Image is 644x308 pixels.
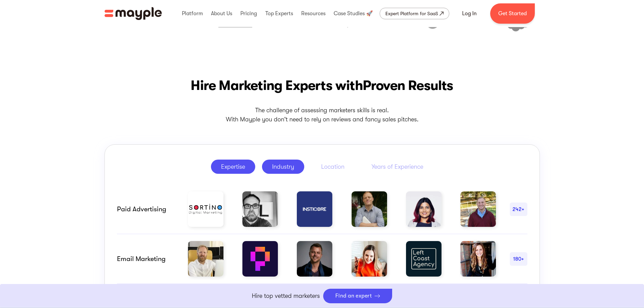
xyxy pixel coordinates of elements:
div: 180+ [510,255,527,263]
div: 242+ [510,205,527,213]
div: About Us [209,3,234,24]
p: The challenge of assessing marketers skills is real. With Mayple you don't need to rely on review... [104,106,540,124]
div: Years of Experience [372,163,423,171]
a: Get Started [490,3,535,24]
div: Expert Platform for SaaS [385,9,438,18]
div: Paid advertising [117,205,174,213]
div: Location [321,163,344,171]
div: Expertise [221,163,245,171]
a: Log In [454,5,485,22]
img: Mayple logo [104,7,162,20]
div: Top Experts [264,3,295,24]
span: Proven Results [363,78,453,93]
div: Platform [180,3,205,24]
div: Industry [272,163,294,171]
a: home [104,7,162,20]
div: Resources [300,3,327,24]
div: Pricing [239,3,259,24]
div: email marketing [117,255,174,263]
h2: Hire Marketing Experts with [104,76,540,95]
a: Expert Platform for SaaS [380,8,449,19]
